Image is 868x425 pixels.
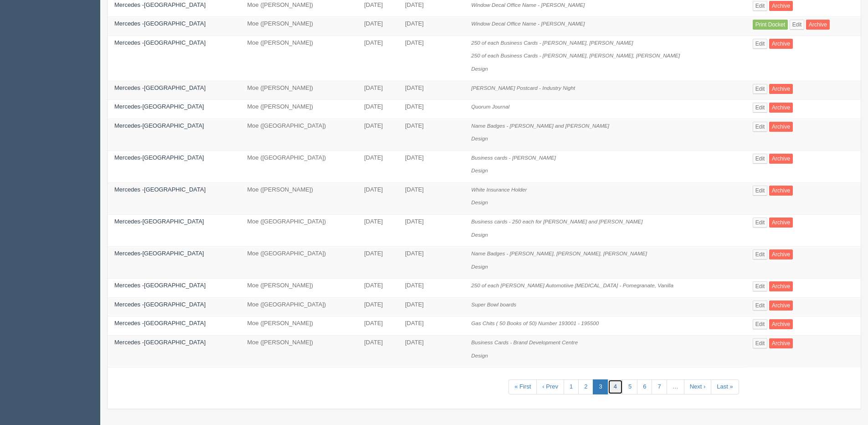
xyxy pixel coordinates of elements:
[578,379,593,394] a: 2
[753,1,768,11] a: Edit
[114,84,205,91] a: Mercedes -[GEOGRAPHIC_DATA]
[471,21,585,26] i: Window Decal Office Name - [PERSON_NAME]
[114,122,204,129] a: Mercedes-[GEOGRAPHIC_DATA]
[240,247,357,279] td: Moe ([GEOGRAPHIC_DATA])
[240,316,357,336] td: Moe ([PERSON_NAME])
[753,84,768,94] a: Edit
[769,1,793,11] a: Archive
[471,301,516,307] i: Super Bowl boards
[471,282,673,288] i: 250 of each [PERSON_NAME] Automotiive [MEDICAL_DATA] - Pomegranate, Vanilla
[471,199,488,205] i: Design
[357,279,398,298] td: [DATE]
[240,36,357,81] td: Moe ([PERSON_NAME])
[753,281,768,291] a: Edit
[240,279,357,298] td: Moe ([PERSON_NAME])
[769,319,793,329] a: Archive
[398,119,464,150] td: [DATE]
[357,17,398,36] td: [DATE]
[471,250,647,256] i: Name Badges - [PERSON_NAME], [PERSON_NAME], [PERSON_NAME]
[357,36,398,81] td: [DATE]
[769,338,793,348] a: Archive
[357,150,398,182] td: [DATE]
[471,135,488,141] i: Design
[114,339,205,346] a: Mercedes -[GEOGRAPHIC_DATA]
[114,103,204,110] a: Mercedes-[GEOGRAPHIC_DATA]
[753,186,768,196] a: Edit
[769,154,793,164] a: Archive
[398,297,464,316] td: [DATE]
[753,249,768,259] a: Edit
[753,319,768,329] a: Edit
[711,379,739,394] a: Last »
[684,379,712,394] a: Next ›
[357,335,398,367] td: [DATE]
[753,122,768,132] a: Edit
[357,247,398,279] td: [DATE]
[471,104,509,109] i: Quorum Journal
[114,282,205,289] a: Mercedes -[GEOGRAPHIC_DATA]
[471,2,585,8] i: Window Decal Office Name - [PERSON_NAME]
[398,150,464,182] td: [DATE]
[398,182,464,214] td: [DATE]
[769,218,793,228] a: Archive
[508,379,537,394] a: « First
[593,379,608,394] a: 3
[769,186,793,196] a: Archive
[357,297,398,316] td: [DATE]
[769,281,793,291] a: Archive
[471,232,488,238] i: Design
[608,379,623,394] a: 4
[240,81,357,100] td: Moe ([PERSON_NAME])
[398,81,464,100] td: [DATE]
[240,150,357,182] td: Moe ([GEOGRAPHIC_DATA])
[240,17,357,36] td: Moe ([PERSON_NAME])
[471,264,488,270] i: Design
[114,320,205,327] a: Mercedes -[GEOGRAPHIC_DATA]
[240,119,357,150] td: Moe ([GEOGRAPHIC_DATA])
[753,39,768,49] a: Edit
[806,20,830,30] a: Archive
[471,85,575,91] i: [PERSON_NAME] Postcard - Industry Night
[471,339,578,345] i: Business Cards - Brand Development Centre
[114,1,205,8] a: Mercedes -[GEOGRAPHIC_DATA]
[471,187,527,192] i: White Insurance Holder
[398,247,464,279] td: [DATE]
[471,352,488,358] i: Design
[398,316,464,336] td: [DATE]
[398,36,464,81] td: [DATE]
[622,379,637,394] a: 5
[753,338,768,348] a: Edit
[114,218,204,225] a: Mercedes-[GEOGRAPHIC_DATA]
[471,123,609,129] i: Name Badges - [PERSON_NAME] and [PERSON_NAME]
[769,103,793,113] a: Archive
[398,100,464,119] td: [DATE]
[769,84,793,94] a: Archive
[637,379,652,394] a: 6
[114,186,205,193] a: Mercedes -[GEOGRAPHIC_DATA]
[240,100,357,119] td: Moe ([PERSON_NAME])
[769,39,793,49] a: Archive
[471,52,680,58] i: 250 of each Business Cards - [PERSON_NAME], [PERSON_NAME], [PERSON_NAME]
[564,379,579,394] a: 1
[240,182,357,214] td: Moe ([PERSON_NAME])
[357,100,398,119] td: [DATE]
[114,20,205,27] a: Mercedes -[GEOGRAPHIC_DATA]
[536,379,564,394] a: ‹ Prev
[357,316,398,336] td: [DATE]
[652,379,667,394] a: 7
[471,320,599,326] i: Gas Chits ( 50 Books of 50) Number 193001 - 195500
[769,122,793,132] a: Archive
[357,215,398,247] td: [DATE]
[769,301,793,311] a: Archive
[114,154,204,161] a: Mercedes-[GEOGRAPHIC_DATA]
[398,215,464,247] td: [DATE]
[753,301,768,311] a: Edit
[471,218,642,224] i: Business cards - 250 each for [PERSON_NAME] and [PERSON_NAME]
[398,279,464,298] td: [DATE]
[753,154,768,164] a: Edit
[790,20,805,30] a: Edit
[753,103,768,113] a: Edit
[240,335,357,367] td: Moe ([PERSON_NAME])
[769,249,793,259] a: Archive
[471,40,633,46] i: 250 of each Business Cards - [PERSON_NAME], [PERSON_NAME]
